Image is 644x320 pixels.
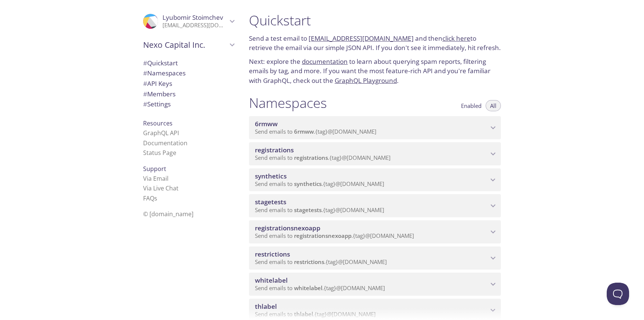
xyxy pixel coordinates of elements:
[143,174,168,183] a: Via Email
[137,35,240,55] div: Nexo Capital Inc.
[249,116,501,139] div: 6rmww namespace
[255,250,290,258] span: restrictions
[143,90,147,98] span: #
[249,94,327,111] h1: Namespaces
[249,273,501,296] div: whitelabel namespace
[255,198,286,206] span: stagetests
[143,90,176,98] span: Members
[249,142,501,165] div: registrations namespace
[249,12,501,29] h1: Quickstart
[442,34,470,43] a: click here
[255,258,387,265] span: Send emails to . {tag} @[DOMAIN_NAME]
[302,57,348,66] a: documentation
[143,119,173,127] span: Resources
[143,100,171,108] span: Settings
[162,22,227,29] p: [EMAIL_ADDRESS][DOMAIN_NAME]
[137,9,240,34] div: Lyubomir Stoimchev
[143,100,147,108] span: #
[137,99,240,109] div: Team Settings
[143,184,179,192] a: Via Live Chat
[249,220,501,243] div: registrationsnexoapp namespace
[143,149,176,157] a: Status Page
[294,206,322,214] span: stagetests
[143,79,147,88] span: #
[309,34,414,43] a: [EMAIL_ADDRESS][DOMAIN_NAME]
[143,210,193,218] span: © [DOMAIN_NAME]
[255,276,288,285] span: whitelabel
[255,128,376,135] span: Send emails to . {tag} @[DOMAIN_NAME]
[143,194,157,202] a: FAQ
[255,224,321,232] span: registrationsnexoapp
[294,128,314,135] span: 6rmww
[143,59,178,67] span: Quickstart
[162,13,223,22] span: Lyubomir Stoimchev
[143,69,186,77] span: Namespaces
[249,34,501,53] p: Send a test email to and then to retrieve the email via our simple JSON API. If you don't see it ...
[143,69,147,77] span: #
[143,79,172,88] span: API Keys
[255,284,385,292] span: Send emails to . {tag} @[DOMAIN_NAME]
[143,40,227,50] span: Nexo Capital Inc.
[137,68,240,78] div: Namespaces
[137,58,240,68] div: Quickstart
[249,194,501,217] div: stagetests namespace
[154,194,157,202] span: s
[143,139,187,147] a: Documentation
[143,165,166,173] span: Support
[255,119,278,128] span: 6rmww
[255,180,384,187] span: Send emails to . {tag} @[DOMAIN_NAME]
[335,76,397,85] a: GraphQL Playground
[137,78,240,89] div: API Keys
[486,100,501,111] button: All
[457,100,486,111] button: Enabled
[255,154,391,161] span: Send emails to . {tag} @[DOMAIN_NAME]
[607,283,629,305] iframe: Help Scout Beacon - Open
[294,154,328,161] span: registrations
[255,146,294,154] span: registrations
[255,206,384,214] span: Send emails to . {tag} @[DOMAIN_NAME]
[143,59,147,67] span: #
[294,180,322,187] span: synthetics
[255,232,414,239] span: Send emails to . {tag} @[DOMAIN_NAME]
[249,57,501,86] p: Next: explore the to learn about querying spam reports, filtering emails by tag, and more. If you...
[143,129,179,137] a: GraphQL API
[255,302,277,311] span: thlabel
[294,258,324,265] span: restrictions
[249,246,501,270] div: restrictions namespace
[249,168,501,192] div: synthetics namespace
[137,89,240,99] div: Members
[294,284,322,292] span: whitelabel
[294,232,351,239] span: registrationsnexoapp
[255,172,287,180] span: synthetics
